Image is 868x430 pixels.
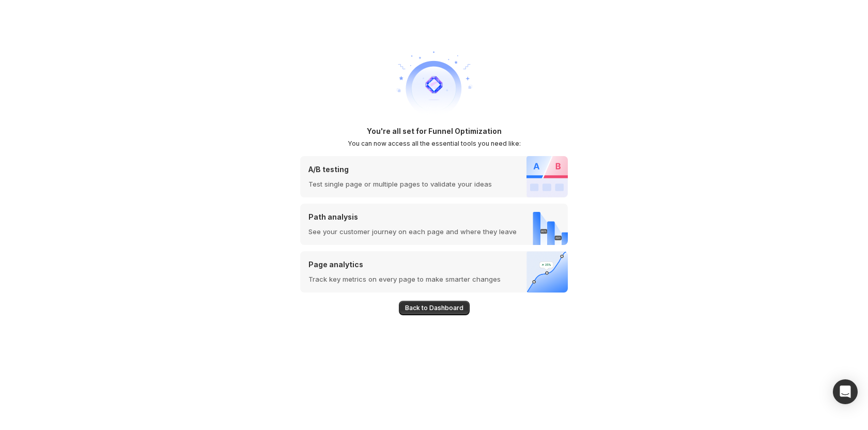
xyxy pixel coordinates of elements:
p: Path analysis [308,212,517,222]
p: See your customer journey on each page and where they leave [308,226,517,237]
img: A/B testing [526,156,568,197]
p: Track key metrics on every page to make smarter changes [308,274,501,284]
p: Page analytics [308,259,501,270]
img: welcome [393,43,475,126]
button: Back to Dashboard [399,301,470,315]
img: Page analytics [526,251,568,293]
img: Path analysis [522,204,568,245]
div: Open Intercom Messenger [833,379,858,404]
h2: You can now access all the essential tools you need like: [348,140,521,148]
p: A/B testing [308,164,492,175]
span: Back to Dashboard [405,304,463,312]
h1: You're all set for Funnel Optimization [367,126,502,136]
p: Test single page or multiple pages to validate your ideas [308,179,492,189]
